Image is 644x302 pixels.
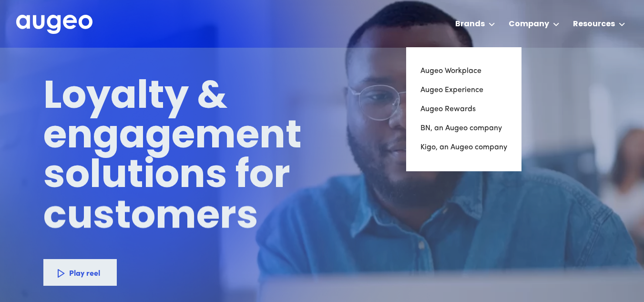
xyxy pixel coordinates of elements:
a: Augeo Rewards [420,100,507,119]
div: Brands [455,19,485,30]
a: BN, an Augeo company [420,119,507,138]
a: Augeo Workplace [420,62,507,81]
img: Augeo's full logo in white. [16,15,92,34]
div: Company [509,19,549,30]
a: Augeo Experience [420,81,507,100]
nav: Brands [406,47,521,171]
a: Kigo, an Augeo company [420,138,507,157]
div: Resources [573,19,615,30]
a: home [16,15,92,35]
